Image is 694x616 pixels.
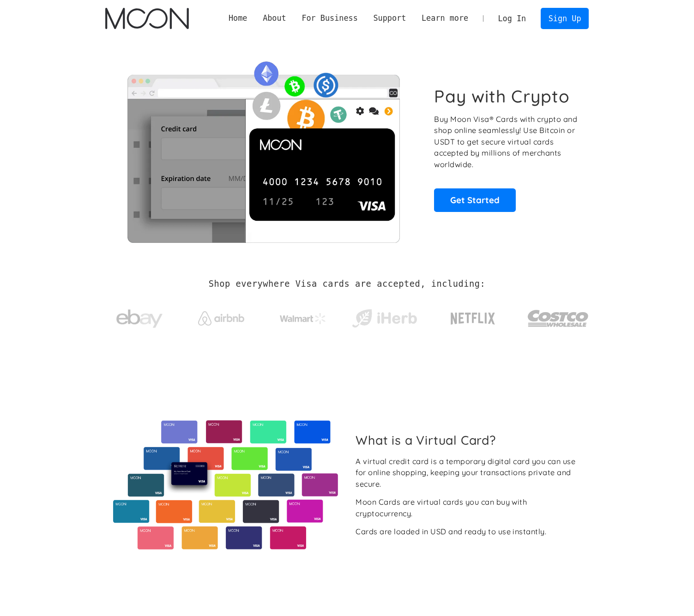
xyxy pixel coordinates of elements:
img: iHerb [350,307,419,331]
h2: Shop everywhere Visa cards are accepted, including: [209,279,485,289]
img: Virtual cards from Moon [112,420,339,550]
h1: Pay with Crypto [434,86,570,107]
img: Moon Cards let you spend your crypto anywhere Visa is accepted. [105,55,422,242]
a: Home [221,12,255,24]
div: About [255,12,294,24]
img: Netflix [450,307,496,330]
div: Learn more [422,12,468,24]
a: Sign Up [541,8,589,29]
div: For Business [302,12,357,24]
h2: What is a Virtual Card? [356,433,581,447]
div: Moon Cards are virtual cards you can buy with cryptocurrency. [356,496,581,519]
p: Buy Moon Visa® Cards with crypto and shop online seamlessly! Use Bitcoin or USDT to get secure vi... [434,114,579,170]
div: Support [366,12,414,24]
img: Airbnb [198,311,244,326]
img: Costco [527,301,589,336]
div: Learn more [414,12,476,24]
div: Support [373,12,406,24]
a: Log In [490,8,534,29]
img: Moon Logo [105,8,189,29]
a: Walmart [268,304,337,329]
div: About [263,12,286,24]
a: iHerb [350,297,419,335]
div: For Business [294,12,366,24]
a: Costco [527,292,589,340]
img: ebay [116,304,163,333]
div: A virtual credit card is a temporary digital card you can use for online shopping, keeping your t... [356,456,581,490]
a: Get Started [434,188,516,211]
a: ebay [105,295,174,338]
a: home [105,8,189,29]
div: Cards are loaded in USD and ready to use instantly. [356,526,546,537]
a: Airbnb [187,302,255,330]
a: Netflix [432,298,514,335]
img: Walmart [280,313,326,324]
